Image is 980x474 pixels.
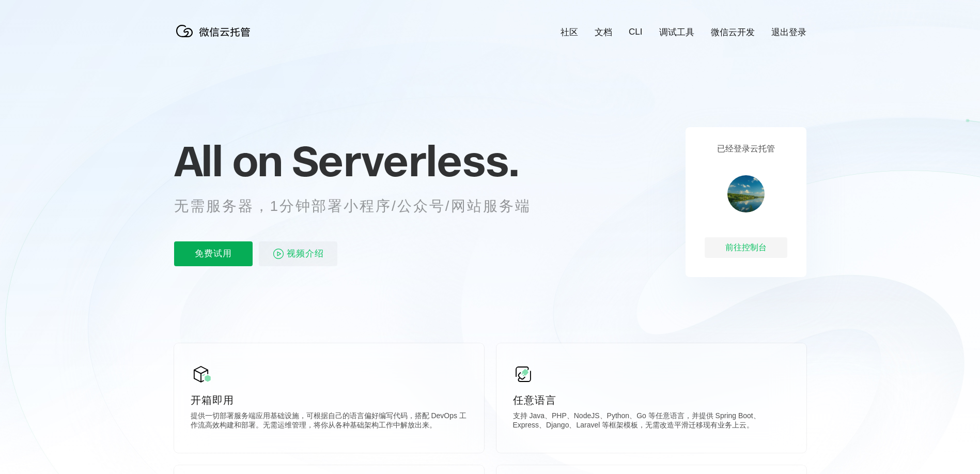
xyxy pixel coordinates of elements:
[595,26,612,38] a: 文档
[174,196,550,217] p: 无需服务器，1分钟部署小程序/公众号/网站服务端
[174,21,257,41] img: 微信云托管
[174,34,257,43] a: 微信云托管
[191,411,468,432] p: 提供一切部署服务端应用基础设施，可根据自己的语言偏好编写代码，搭配 DevOps 工作流高效构建和部署。无需运维管理，将你从各种基础架构工作中解放出来。
[272,248,285,260] img: video_play.svg
[287,241,324,266] span: 视频介绍
[191,393,468,407] p: 开箱即用
[629,27,642,37] a: CLI
[513,411,790,432] p: 支持 Java、PHP、NodeJS、Python、Go 等任意语言，并提供 Spring Boot、Express、Django、Laravel 等框架模板，无需改造平滑迁移现有业务上云。
[717,144,775,155] p: 已经登录云托管
[513,393,790,407] p: 任意语言
[174,241,253,266] p: 免费试用
[561,26,578,38] a: 社区
[705,237,787,258] div: 前往控制台
[771,26,806,38] a: 退出登录
[659,26,694,38] a: 调试工具
[711,26,755,38] a: 微信云开发
[174,135,282,187] span: All on
[292,135,519,187] span: Serverless.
